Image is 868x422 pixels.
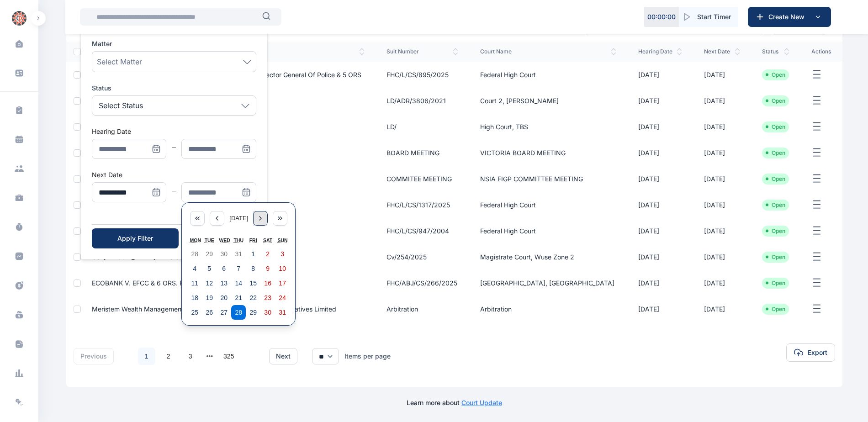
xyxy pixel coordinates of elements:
button: 21 August 2025 [231,290,246,305]
abbr: Sunday [277,237,287,243]
td: FHC/L/CS/1317/2025 [376,192,469,218]
abbr: 2 August 2025 [266,250,270,258]
button: 18 August 2025 [187,290,202,305]
span: [DATE] [229,215,248,222]
abbr: 19 August 2025 [206,294,213,301]
td: FHC/L/CS/895/2025 [376,62,469,88]
li: 3 [181,347,200,365]
abbr: 27 August 2025 [220,309,228,316]
td: COMMITEE MEETING [376,166,469,192]
td: [DATE] [693,114,751,140]
span: Matter [92,39,112,48]
td: [DATE] [627,270,693,296]
button: 12 August 2025 [202,276,217,290]
abbr: 25 August 2025 [191,309,198,316]
button: 27 August 2025 [217,305,231,320]
abbr: Wednesday [219,237,230,243]
button: 7 August 2025 [231,261,246,276]
abbr: 10 August 2025 [279,265,286,272]
abbr: 29 August 2025 [249,309,257,316]
abbr: 30 July 2025 [220,250,228,258]
p: Learn more about [407,398,502,407]
span: Export [808,348,827,357]
abbr: 30 August 2025 [264,309,271,316]
abbr: 23 August 2025 [264,294,271,301]
abbr: 28 July 2025 [191,250,198,258]
li: 1 [138,347,156,365]
abbr: 24 August 2025 [279,294,286,301]
td: [DATE] [627,166,693,192]
abbr: Monday [190,237,201,243]
td: [DATE] [627,88,693,114]
li: Open [766,253,785,261]
abbr: 6 August 2025 [222,265,226,272]
td: LD/ADR/3806/2021 [376,88,469,114]
td: Federal High Court [469,62,627,88]
div: Apply Filter [106,234,164,243]
li: Open [766,97,785,105]
button: 15 August 2025 [246,276,260,290]
abbr: Friday [249,237,257,243]
button: 29 July 2025 [202,247,217,261]
button: 31 July 2025 [231,247,246,261]
li: Open [766,175,785,183]
span: actions [811,48,831,55]
span: Col [PERSON_NAME] v Marabilla Services [92,253,219,261]
div: Items per page [344,352,391,361]
span: Meristem Wealth Management Limited v. Sona Malting & Malt Derivatives Limited [92,305,336,313]
abbr: Thursday [233,237,243,243]
abbr: 13 August 2025 [220,280,228,287]
abbr: 3 August 2025 [281,250,284,258]
button: 3 August 2025 [275,247,290,261]
a: 2 [160,348,177,365]
abbr: 22 August 2025 [249,294,257,301]
td: Arbitration [469,296,627,322]
abbr: 18 August 2025 [191,294,198,301]
button: 22 August 2025 [246,290,260,305]
span: Create New [765,12,812,21]
td: [DATE] [693,62,751,88]
td: [DATE] [627,192,693,218]
td: Magistrate Court, Wuse Zone 2 [469,244,627,270]
button: 20 August 2025 [217,290,231,305]
span: next date [704,48,740,55]
button: 4 August 2025 [187,261,202,276]
abbr: 8 August 2025 [251,265,255,272]
li: Open [766,71,785,79]
abbr: 16 August 2025 [264,280,271,287]
span: Select Matter [97,56,142,67]
span: hearing date [638,48,683,55]
td: [DATE] [627,62,693,88]
abbr: Tuesday [205,237,214,243]
button: 9 August 2025 [260,261,275,276]
abbr: 31 August 2025 [279,309,286,316]
abbr: 20 August 2025 [220,294,228,301]
abbr: 15 August 2025 [249,280,257,287]
li: 向后 3 页 [203,350,216,363]
td: Arbitration [376,296,469,322]
td: Federal High Court [469,218,627,244]
td: Federal High Court [469,192,627,218]
button: 11 August 2025 [187,276,202,290]
button: 10 August 2025 [275,261,290,276]
td: [DATE] [627,114,693,140]
abbr: 29 July 2025 [206,250,213,258]
button: 30 July 2025 [217,247,231,261]
td: [DATE] [693,192,751,218]
button: next page [206,350,213,363]
td: [DATE] [693,244,751,270]
button: 29 August 2025 [246,305,260,320]
li: Open [766,201,785,209]
td: [DATE] [693,218,751,244]
button: 31 August 2025 [275,305,290,320]
li: Open [766,306,785,313]
a: 325 [220,348,238,365]
abbr: 4 August 2025 [193,265,196,272]
button: 26 August 2025 [202,305,217,320]
abbr: 5 August 2025 [207,265,211,272]
span: court name [480,48,616,55]
abbr: 14 August 2025 [235,280,242,287]
button: previous [74,348,114,364]
button: Create New [748,7,831,27]
label: Status [92,84,256,93]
